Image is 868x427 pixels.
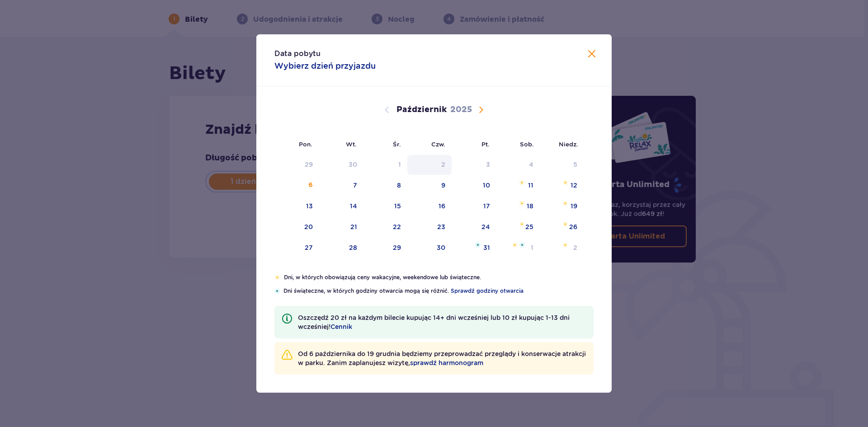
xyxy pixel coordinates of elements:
div: 6 [308,181,313,190]
div: 16 [439,202,445,211]
td: piątek, 31 października 2025 [452,238,496,258]
div: 29 [393,243,401,252]
small: Wt. [346,141,357,148]
td: piątek, 10 października 2025 [452,176,496,196]
button: Zamknij [586,49,597,60]
p: Wybierz dzień przyjazdu [274,61,376,71]
p: Dni świąteczne, w których godziny otwarcia mogą się różnić. [283,287,594,295]
img: Pomarańczowa gwiazdka [274,275,280,280]
div: 10 [483,181,490,190]
p: Dni, w których obowiązują ceny wakacyjne, weekendowe lub świąteczne. [284,273,594,282]
img: Pomarańczowa gwiazdka [562,242,568,248]
td: niedziela, 2 listopada 2025 [540,238,584,258]
div: 5 [573,160,577,169]
div: 3 [486,160,490,169]
div: 22 [393,222,401,231]
img: Niebieska gwiazdka [475,242,481,248]
td: sobota, 11 października 2025 [496,176,540,196]
td: Data niedostępna. niedziela, 5 października 2025 [540,155,584,175]
td: wtorek, 14 października 2025 [319,197,364,216]
td: poniedziałek, 20 października 2025 [274,217,319,237]
div: 14 [350,202,357,211]
td: środa, 15 października 2025 [363,197,407,216]
img: Pomarańczowa gwiazdka [519,201,525,206]
p: Data pobytu [274,49,321,59]
td: czwartek, 9 października 2025 [407,176,452,196]
div: 26 [569,222,577,231]
td: niedziela, 19 października 2025 [540,197,584,216]
small: Sob. [520,141,534,148]
div: 21 [350,222,357,231]
div: 20 [304,222,313,231]
div: 19 [571,202,577,211]
div: 9 [441,181,445,190]
div: 23 [437,222,445,231]
div: 7 [353,181,357,190]
img: Pomarańczowa gwiazdka [519,221,525,227]
img: Niebieska gwiazdka [519,242,525,248]
td: poniedziałek, 6 października 2025 [274,176,319,196]
div: 30 [349,160,357,169]
img: Niebieska gwiazdka [274,288,280,294]
div: 25 [525,222,533,231]
div: 13 [306,202,313,211]
a: Cennik [330,322,352,331]
div: 1 [398,160,401,169]
td: Data niedostępna. czwartek, 2 października 2025 [407,155,452,175]
div: 30 [437,243,445,252]
td: wtorek, 21 października 2025 [319,217,364,237]
div: 27 [305,243,313,252]
img: Pomarańczowa gwiazdka [562,221,568,227]
div: 17 [483,202,490,211]
td: wtorek, 7 października 2025 [319,176,364,196]
td: Data niedostępna. sobota, 4 października 2025 [496,155,540,175]
a: Sprawdź godziny otwarcia [451,287,524,295]
div: 28 [349,243,357,252]
div: 29 [305,160,313,169]
button: Poprzedni miesiąc [382,104,392,115]
img: Pomarańczowa gwiazdka [562,180,568,185]
td: środa, 29 października 2025 [363,238,407,258]
small: Czw. [431,141,445,148]
p: Od 6 października do 19 grudnia będziemy przeprowadzać przeglądy i konserwacje atrakcji w parku. ... [298,349,586,367]
td: środa, 22 października 2025 [363,217,407,237]
td: Data niedostępna. piątek, 3 października 2025 [452,155,496,175]
small: Niedz. [559,141,578,148]
p: Październik [396,104,447,115]
div: 11 [528,181,533,190]
td: Data niedostępna. środa, 1 października 2025 [363,155,407,175]
td: Data niedostępna. poniedziałek, 29 września 2025 [274,155,319,175]
td: Data niedostępna. wtorek, 30 września 2025 [319,155,364,175]
div: 8 [397,181,401,190]
div: 4 [529,160,533,169]
td: niedziela, 26 października 2025 [540,217,584,237]
td: niedziela, 12 października 2025 [540,176,584,196]
small: Śr. [393,141,401,148]
div: 15 [394,202,401,211]
div: 18 [527,202,533,211]
td: czwartek, 30 października 2025 [407,238,452,258]
button: Następny miesiąc [476,104,486,115]
td: czwartek, 16 października 2025 [407,197,452,216]
td: czwartek, 23 października 2025 [407,217,452,237]
div: 24 [481,222,490,231]
img: Pomarańczowa gwiazdka [519,180,525,185]
img: Pomarańczowa gwiazdka [562,201,568,206]
td: wtorek, 28 października 2025 [319,238,364,258]
td: piątek, 24 października 2025 [452,217,496,237]
div: 12 [571,181,577,190]
td: sobota, 18 października 2025 [496,197,540,216]
td: środa, 8 października 2025 [363,176,407,196]
p: 2025 [450,104,472,115]
td: sobota, 1 listopada 2025 [496,238,540,258]
a: sprawdź harmonogram [410,358,483,367]
small: Pt. [481,141,490,148]
div: 1 [531,243,533,252]
div: 31 [483,243,490,252]
div: 2 [441,160,445,169]
p: Oszczędź 20 zł na każdym bilecie kupując 14+ dni wcześniej lub 10 zł kupując 1-13 dni wcześniej! [298,313,586,331]
td: sobota, 25 października 2025 [496,217,540,237]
